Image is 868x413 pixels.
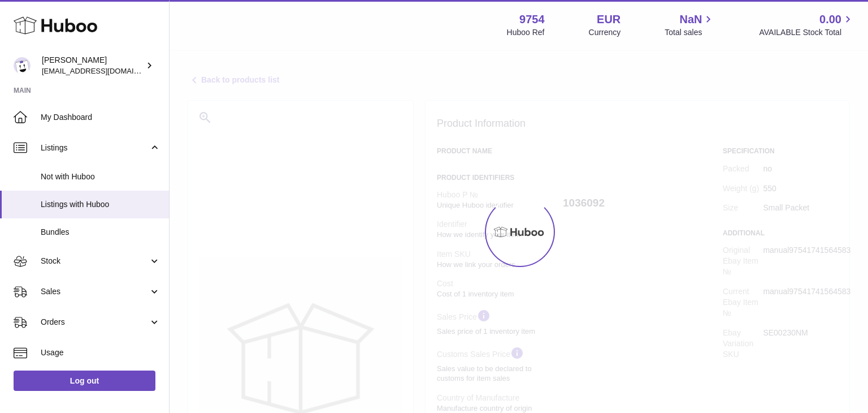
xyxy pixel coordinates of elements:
[589,27,621,38] div: Currency
[41,199,160,210] span: Listings with Huboo
[759,27,854,38] span: AVAILABLE Stock Total
[665,12,715,38] a: NaN Total sales
[819,12,841,27] span: 0.00
[41,143,149,153] span: Listings
[41,347,160,358] span: Usage
[14,371,155,391] a: Log out
[14,57,31,74] img: internalAdmin-9754@internal.huboo.com
[41,112,160,123] span: My Dashboard
[597,12,620,27] strong: EUR
[519,12,545,27] strong: 9754
[41,256,149,266] span: Stock
[41,317,149,328] span: Orders
[42,55,144,76] div: [PERSON_NAME]
[507,27,545,38] div: Huboo Ref
[41,286,149,297] span: Sales
[665,27,715,38] span: Total sales
[42,66,166,75] span: [EMAIL_ADDRESS][DOMAIN_NAME]
[41,227,160,238] span: Bundles
[759,12,854,38] a: 0.00 AVAILABLE Stock Total
[41,171,160,182] span: Not with Huboo
[679,12,702,27] span: NaN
